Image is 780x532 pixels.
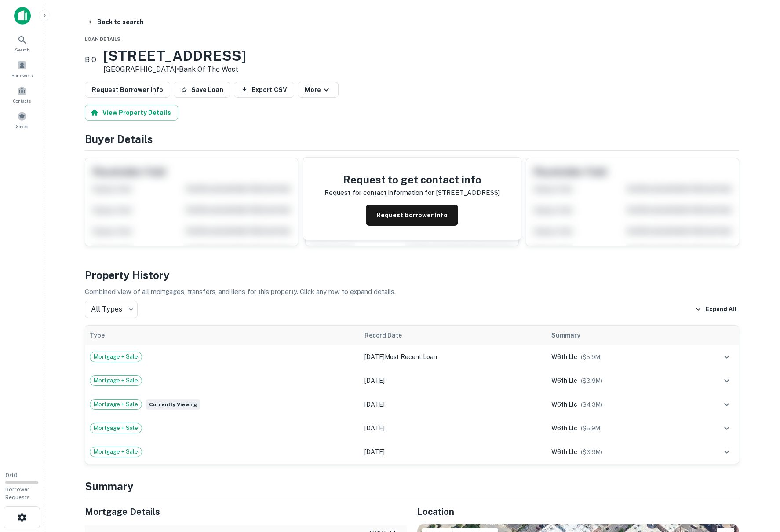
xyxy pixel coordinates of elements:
[90,376,142,385] span: Mortgage + Sale
[3,57,41,81] a: Borrowers
[547,326,684,345] th: Summary
[551,448,577,455] span: w6th llc
[581,425,602,432] span: ($ 5.9M )
[298,82,339,98] button: More
[85,301,138,318] div: All Types
[179,65,238,73] a: Bank Of The West
[551,425,577,432] span: w6th llc
[3,31,41,55] a: Search
[366,205,458,226] button: Request Borrower Info
[581,401,602,408] span: ($ 4.3M )
[551,401,577,408] span: w6th llc
[719,397,734,412] button: expand row
[85,105,178,121] button: View Property Details
[551,377,577,384] span: w6th llc
[90,352,142,361] span: Mortgage + Sale
[90,400,142,409] span: Mortgage + Sale
[13,97,31,104] span: Contacts
[693,303,739,316] button: Expand All
[324,172,500,187] h4: Request to get contact info
[719,444,734,459] button: expand row
[360,369,547,393] td: [DATE]
[16,123,29,130] span: Saved
[85,131,739,147] h4: Buyer Details
[85,478,739,494] h4: Summary
[736,462,780,504] iframe: Chat Widget
[174,82,230,98] button: Save Loan
[360,440,547,464] td: [DATE]
[83,14,147,30] button: Back to search
[5,472,18,479] span: 0 / 10
[90,424,142,433] span: Mortgage + Sale
[581,449,602,455] span: ($ 3.9M )
[417,505,739,518] h5: Location
[719,349,734,364] button: expand row
[360,326,547,345] th: Record Date
[360,345,547,369] td: [DATE]
[719,421,734,436] button: expand row
[5,486,30,500] span: Borrower Requests
[14,7,31,25] img: capitalize-icon.png
[360,416,547,440] td: [DATE]
[103,64,246,75] p: [GEOGRAPHIC_DATA] •
[85,326,360,345] th: Type
[551,353,577,360] span: w6th llc
[85,505,407,518] h5: Mortgage Details
[85,267,739,283] h4: Property History
[324,187,434,198] p: Request for contact information for
[15,46,29,53] span: Search
[234,82,294,98] button: Export CSV
[85,82,170,98] button: Request Borrower Info
[85,55,96,65] p: B O
[581,378,602,384] span: ($ 3.9M )
[146,399,200,410] span: Currently viewing
[581,354,602,360] span: ($ 5.9M )
[103,48,246,64] h3: [STREET_ADDRESS]
[360,393,547,416] td: [DATE]
[436,187,500,198] p: [STREET_ADDRESS]
[719,373,734,388] button: expand row
[385,353,437,360] span: Most Recent Loan
[3,82,41,106] a: Contacts
[85,48,96,75] a: B O
[3,108,41,132] a: Saved
[90,448,142,456] span: Mortgage + Sale
[85,37,120,42] span: Loan Details
[85,286,739,297] p: Combined view of all mortgages, transfers, and liens for this property. Click any row to expand d...
[11,72,33,79] span: Borrowers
